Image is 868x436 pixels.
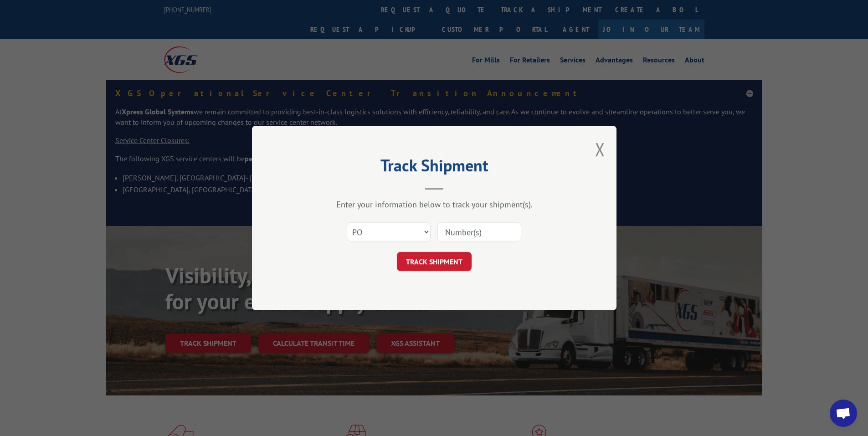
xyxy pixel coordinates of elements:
[437,222,521,241] input: Number(s)
[595,137,605,161] button: Close modal
[830,400,857,427] a: Open chat
[298,159,571,176] h2: Track Shipment
[397,252,472,271] button: TRACK SHIPMENT
[298,199,571,210] div: Enter your information below to track your shipment(s).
